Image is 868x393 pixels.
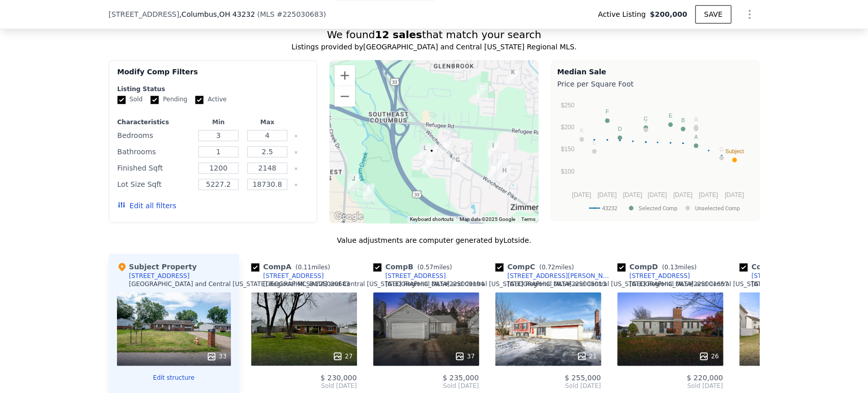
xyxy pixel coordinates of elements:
[664,264,678,271] span: 0.13
[739,4,760,24] button: Show Options
[117,161,192,175] div: Finished Sqft
[484,136,503,162] div: 2944 Tracer Road
[724,191,743,198] text: [DATE]
[251,382,357,390] span: Sold [DATE]
[294,134,298,138] button: Clear
[294,150,298,154] button: Clear
[129,272,190,280] div: [STREET_ADDRESS]
[179,9,255,19] span: , Columbus
[494,148,513,173] div: 3022 Remington Ridge Road
[564,374,601,382] span: $ 255,000
[442,374,478,382] span: $ 235,000
[521,216,535,222] a: Terms (opens in new tab)
[643,116,647,122] text: C
[257,9,326,19] div: ( )
[455,351,474,361] div: 37
[117,201,176,211] button: Edit all filters
[739,262,822,272] div: Comp E
[630,280,851,288] div: [GEOGRAPHIC_DATA] and Central [US_STATE] Regional MLS # 224040212
[617,262,701,272] div: Comp D
[109,235,760,245] div: Value adjustments are computer generated by Lotside .
[495,272,613,280] a: [STREET_ADDRESS][PERSON_NAME]
[117,95,143,104] label: Sold
[617,126,621,132] text: D
[332,210,366,223] img: Google
[695,5,731,23] button: SAVE
[673,191,692,198] text: [DATE]
[560,146,574,153] text: $150
[739,382,845,390] span: Sold [DATE]
[117,374,231,382] button: Edit structure
[373,382,479,390] span: Sold [DATE]
[668,113,672,119] text: E
[260,10,275,18] span: MLS
[752,272,812,280] div: [STREET_ADDRESS]
[420,264,433,271] span: 0.57
[650,9,687,19] span: $200,000
[698,191,717,198] text: [DATE]
[291,264,334,271] span: ( miles)
[151,95,187,104] label: Pending
[580,127,584,133] text: K
[263,280,485,288] div: [GEOGRAPHIC_DATA] and Central [US_STATE] Regional MLS # 225009194
[557,91,753,218] div: A chart.
[639,205,677,211] text: Selected Comp
[719,146,724,152] text: G
[592,139,595,145] text: L
[422,142,441,167] div: 3075 Wessex Court
[217,10,255,18] span: , OH 43232
[560,124,574,131] text: $200
[644,118,647,124] text: J
[507,280,729,288] div: [GEOGRAPHIC_DATA] and Central [US_STATE] Regional MLS # 225001657
[109,42,760,52] div: Listings provided by [GEOGRAPHIC_DATA] and Central [US_STATE] Regional MLS .
[298,264,312,271] span: 0.11
[602,205,617,211] text: 43232
[435,136,454,161] div: 2846 Hampton Road S
[418,153,437,178] div: 2935 Lake Park Drive
[695,115,697,121] text: I
[658,264,701,271] span: ( miles)
[605,108,609,115] text: F
[597,191,616,198] text: [DATE]
[577,351,596,361] div: 21
[495,262,578,272] div: Comp C
[694,133,698,139] text: A
[542,264,555,271] span: 0.72
[335,65,355,86] button: Zoom in
[617,382,723,390] span: Sold [DATE]
[503,63,523,89] div: 2421 Clarkston Lane
[195,96,203,104] input: Active
[448,151,467,176] div: 3012 Inn Road
[117,262,197,272] div: Subject Property
[344,170,363,195] div: 2935 Zareba Drive
[535,264,578,271] span: ( miles)
[117,177,192,191] div: Lot Size Sqft
[699,351,719,361] div: 26
[623,191,642,198] text: [DATE]
[117,145,192,159] div: Bathrooms
[151,96,159,104] input: Pending
[557,67,753,77] div: Median Sale
[109,27,760,42] div: We found that match your search
[694,117,698,123] text: H
[333,351,352,361] div: 27
[129,280,350,288] div: [GEOGRAPHIC_DATA] and Central [US_STATE] Regional MLS # 225030683
[385,272,446,280] div: [STREET_ADDRESS]
[335,86,355,106] button: Zoom out
[117,85,309,93] div: Listing Status
[294,183,298,187] button: Clear
[117,118,192,126] div: Characteristics
[695,205,740,211] text: Unselected Comp
[472,78,492,104] div: 3422 Marlin Drive
[413,264,456,271] span: ( miles)
[572,191,591,198] text: [DATE]
[415,139,435,164] div: 3030 Wessex Court
[251,272,324,280] a: [STREET_ADDRESS]
[359,179,378,205] div: 2675 Edencreek Lane
[245,118,290,126] div: Max
[507,272,613,280] div: [STREET_ADDRESS][PERSON_NAME]
[373,272,446,280] a: [STREET_ADDRESS]
[681,117,684,123] text: B
[647,191,667,198] text: [DATE]
[410,216,454,223] button: Keyboard shortcuts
